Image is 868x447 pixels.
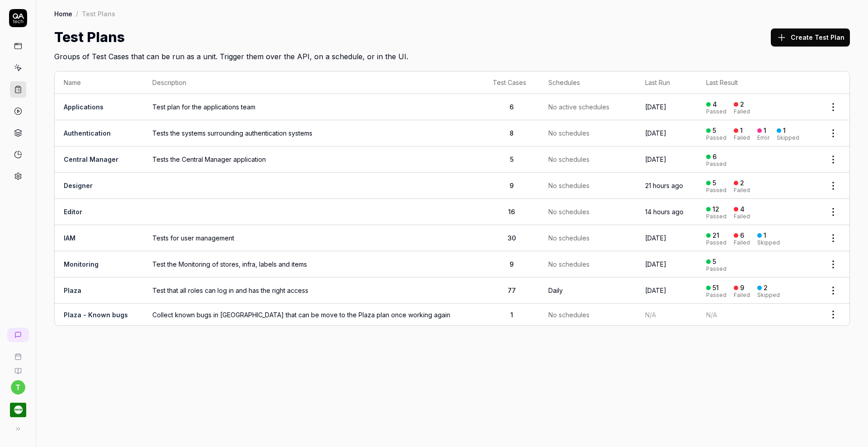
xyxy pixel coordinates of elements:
[509,260,514,268] span: 9
[712,231,719,240] div: 21
[548,102,609,112] span: No active schedules
[706,161,726,167] div: Passed
[734,214,750,219] div: Failed
[64,311,128,319] a: Plaza - Known bugs
[645,311,656,319] span: N/A
[740,100,744,108] div: 2
[152,155,475,164] span: Tests the Central Manager application
[510,155,514,163] span: 5
[54,47,850,62] h2: Groups of Test Cases that can be run as a unit. Trigger them over the API, on a schedule, or in t...
[54,9,72,18] a: Home
[143,71,484,94] th: Description
[734,135,750,141] div: Failed
[64,182,93,189] a: Designer
[508,234,516,242] span: 30
[4,360,32,375] a: Documentation
[706,109,726,114] div: Passed
[548,310,590,320] span: No schedules
[764,284,768,292] div: 2
[706,266,726,272] div: Passed
[152,128,475,138] span: Tests the systems surrounding authentication systems
[11,380,25,395] button: t
[509,103,514,111] span: 6
[152,233,475,243] span: Tests for user management
[777,135,799,141] div: Skipped
[706,240,726,245] div: Passed
[76,9,78,18] div: /
[510,311,513,319] span: 1
[548,259,590,269] span: No schedules
[712,258,716,266] div: 5
[757,135,769,141] div: Error
[54,27,125,47] h1: Test Plans
[783,127,786,135] div: 1
[645,234,666,242] time: [DATE]
[152,259,475,269] span: Test the Monitoring of stores, infra, labels and items
[539,71,636,94] th: Schedules
[548,181,590,190] span: No schedules
[548,155,590,164] span: No schedules
[509,129,514,137] span: 8
[152,286,475,295] span: Test that all roles can log in and has the right access
[645,103,666,111] time: [DATE]
[64,129,111,137] a: Authentication
[508,287,516,294] span: 77
[645,182,683,189] time: 21 hours ago
[734,109,750,114] div: Failed
[740,205,745,213] div: 4
[734,188,750,193] div: Failed
[764,127,766,135] div: 1
[706,214,726,219] div: Passed
[10,402,26,418] img: Pricer.com Logo
[645,287,666,294] time: [DATE]
[55,71,143,94] th: Name
[4,346,32,360] a: Book a call with us
[82,9,115,18] div: Test Plans
[64,208,82,216] a: Editor
[740,284,744,292] div: 9
[771,28,850,47] button: Create Test Plan
[706,188,726,193] div: Passed
[740,179,744,187] div: 2
[712,100,717,108] div: 4
[508,208,515,216] span: 16
[712,205,719,213] div: 12
[4,395,32,420] button: Pricer.com Logo
[712,127,716,135] div: 5
[64,155,118,163] a: Central Manager
[636,71,697,94] th: Last Run
[706,292,726,298] div: Passed
[706,135,726,141] div: Passed
[548,207,590,216] span: No schedules
[64,103,104,111] a: Applications
[712,179,716,187] div: 5
[645,260,666,268] time: [DATE]
[740,127,743,135] div: 1
[64,287,81,294] a: Plaza
[64,234,75,242] a: IAM
[712,284,719,292] div: 51
[645,129,666,137] time: [DATE]
[548,233,590,243] span: No schedules
[509,182,514,189] span: 9
[712,153,717,161] div: 6
[64,260,99,268] a: Monitoring
[548,128,590,138] span: No schedules
[734,240,750,245] div: Failed
[757,240,780,245] div: Skipped
[757,292,780,298] div: Skipped
[484,71,539,94] th: Test Cases
[645,208,684,216] time: 14 hours ago
[7,328,29,342] a: New conversation
[734,292,750,298] div: Failed
[764,231,766,240] div: 1
[645,155,666,163] time: [DATE]
[152,102,475,112] span: Test plan for the applications team
[548,286,563,295] div: Daily
[706,311,717,319] span: N/A
[152,310,475,320] span: Collect known bugs in [GEOGRAPHIC_DATA] that can be move to the Plaza plan once working again
[740,231,744,240] div: 6
[697,71,817,94] th: Last Result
